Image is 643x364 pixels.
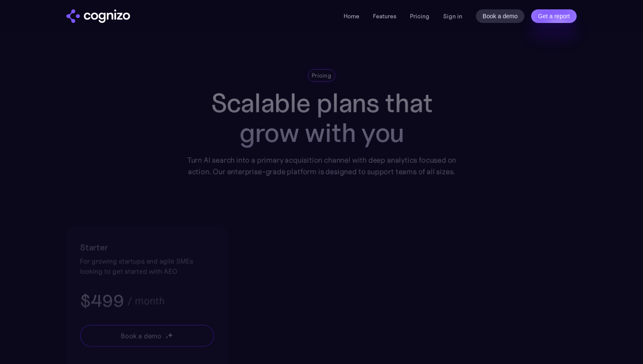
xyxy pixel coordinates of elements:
h1: Scalable plans that grow with you [181,88,462,148]
a: Get a report [531,9,577,23]
a: Book a demostarstarstar [80,324,214,347]
div: / month [127,296,165,306]
a: Book a demo [476,9,525,23]
div: For growing startups and agile SMEs looking to get started with AEO [80,256,214,276]
img: star [165,333,167,334]
div: Book a demo [121,330,162,341]
a: Home [344,12,359,20]
a: home [66,9,130,23]
a: Sign in [443,11,462,21]
img: star [168,332,173,338]
h3: $499 [80,290,124,312]
img: cognizo logo [66,9,130,23]
h2: Starter [80,240,214,254]
div: Turn AI search into a primary acquisition channel with deep analytics focused on action. Our ente... [181,154,462,177]
img: star [165,336,168,339]
a: Features [373,12,396,20]
a: Pricing [410,12,430,20]
div: Pricing [312,71,332,79]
